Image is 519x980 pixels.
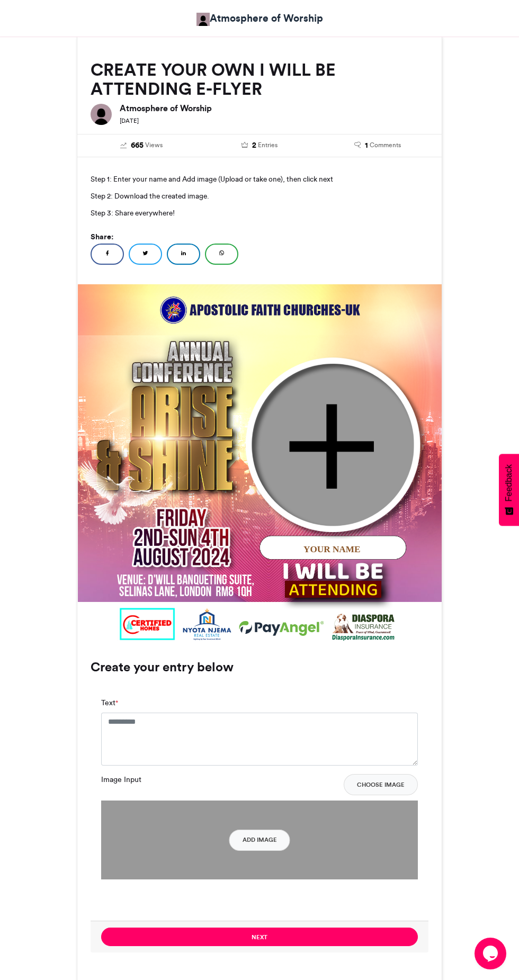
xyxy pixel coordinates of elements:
[91,661,428,673] h3: Create your entry below
[91,170,428,221] p: Step 1: Enter your name and Add image (Upload or take one), then click next Step 2: Download the ...
[101,774,141,785] label: Image Input
[101,697,118,708] label: Text
[196,11,323,26] a: Atmosphere of Worship
[475,938,508,969] iframe: chat widget
[101,928,418,946] button: Next
[344,774,418,795] button: Choose Image
[229,830,290,851] button: Add Image
[91,60,428,98] h2: CREATE YOUR OWN I WILL BE ATTENDING E-FLYER
[241,543,423,555] div: YOUR NAME
[91,104,112,125] img: Atmosphere of Worship
[252,140,256,151] span: 2
[120,117,139,124] small: [DATE]
[120,104,428,112] h6: Atmosphere of Worship
[370,140,401,150] span: Comments
[78,284,442,648] img: 1721844996.951-cf858648e6d7d2b2b5439e66903b2f1acb59cc57.png
[499,454,519,526] button: Feedback - Show survey
[131,140,144,151] span: 665
[258,140,278,150] span: Entries
[326,140,428,151] a: 1 Comments
[145,140,163,150] span: Views
[365,140,368,151] span: 1
[504,464,514,501] span: Feedback
[196,13,210,26] img: Atmosphere Of Worship
[91,230,428,244] h5: Share:
[209,140,311,151] a: 2 Entries
[91,140,193,151] a: 665 Views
